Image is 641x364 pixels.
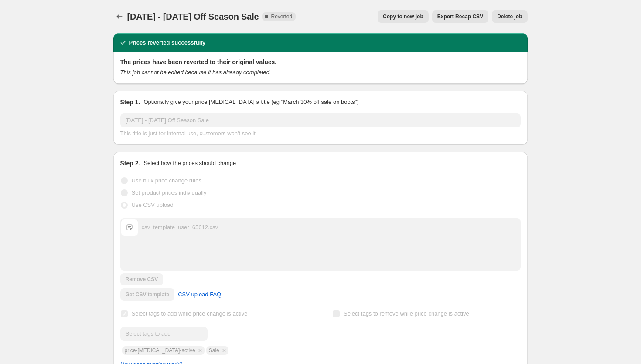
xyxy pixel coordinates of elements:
[132,202,174,208] span: Use CSV upload
[132,189,207,196] span: Set product prices individually
[143,98,358,106] p: Optionally give your price [MEDICAL_DATA] a title (eg "March 30% off sale on boots")
[113,10,126,23] button: Price change jobs
[344,310,469,317] span: Select tags to remove while price change is active
[132,310,248,317] span: Select tags to add while price change is active
[143,159,236,168] p: Select how the prices should change
[432,10,488,23] button: Export Recap CSV
[120,98,140,106] h2: Step 1.
[271,13,292,20] span: Reverted
[142,223,218,232] div: csv_template_user_65612.csv
[120,69,271,76] i: This job cannot be edited because it has already completed.
[120,130,256,137] span: This title is just for internal use, customers won't see it
[173,288,226,302] a: CSV upload FAQ
[127,12,259,21] span: [DATE] - [DATE] Off Season Sale
[120,58,521,66] h2: The prices have been reverted to their original values.
[378,10,429,23] button: Copy to new job
[129,38,206,47] h2: Prices reverted successfully
[178,290,221,299] span: CSV upload FAQ
[497,13,522,20] span: Delete job
[383,13,423,20] span: Copy to new job
[132,177,201,184] span: Use bulk price change rules
[120,159,140,168] h2: Step 2.
[120,113,521,127] input: 30% off holiday sale
[492,10,527,23] button: Delete job
[120,327,208,341] input: Select tags to add
[437,13,483,20] span: Export Recap CSV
